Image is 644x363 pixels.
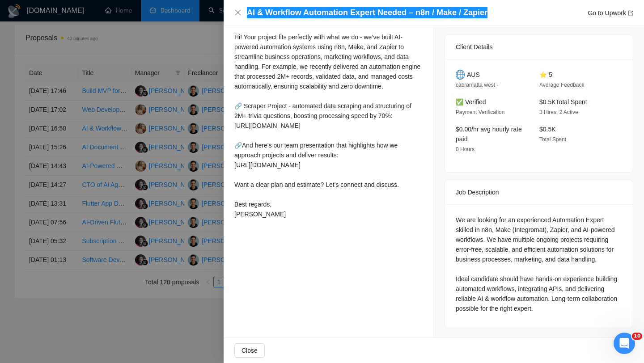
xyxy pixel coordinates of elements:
[234,9,241,16] span: close
[539,71,552,78] span: ⭐ 5
[539,98,587,106] span: $0.5K Total Spent
[234,32,423,219] div: Hi! Your project fits perfectly with what we do - we’ve built AI-powered automation systems using...
[539,109,578,115] span: 3 Hires, 2 Active
[467,70,480,80] span: AUS
[456,35,622,59] div: Client Details
[456,98,486,106] span: ✅ Verified
[234,343,265,358] button: Close
[456,180,622,204] div: Job Description
[588,9,633,17] a: Go to Upworkexport
[614,333,635,354] iframe: Intercom live chat
[456,82,498,88] span: cabramatta west -
[456,70,465,80] img: 🌐
[456,146,475,152] span: 0 Hours
[234,9,241,17] button: Close
[456,215,622,313] div: We are looking for an experienced Automation Expert skilled in n8n, Make (Integromat), Zapier, an...
[539,82,585,88] span: Average Feedback
[456,126,522,143] span: $0.00/hr avg hourly rate paid
[241,346,258,355] span: Close
[539,136,566,143] span: Total Spent
[632,333,642,340] span: 10
[628,10,633,16] span: export
[247,7,487,18] h4: AI & Workflow Automation Expert Needed – n8n / Make / Zapier
[456,109,504,115] span: Payment Verification
[539,126,556,133] span: $0.5K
